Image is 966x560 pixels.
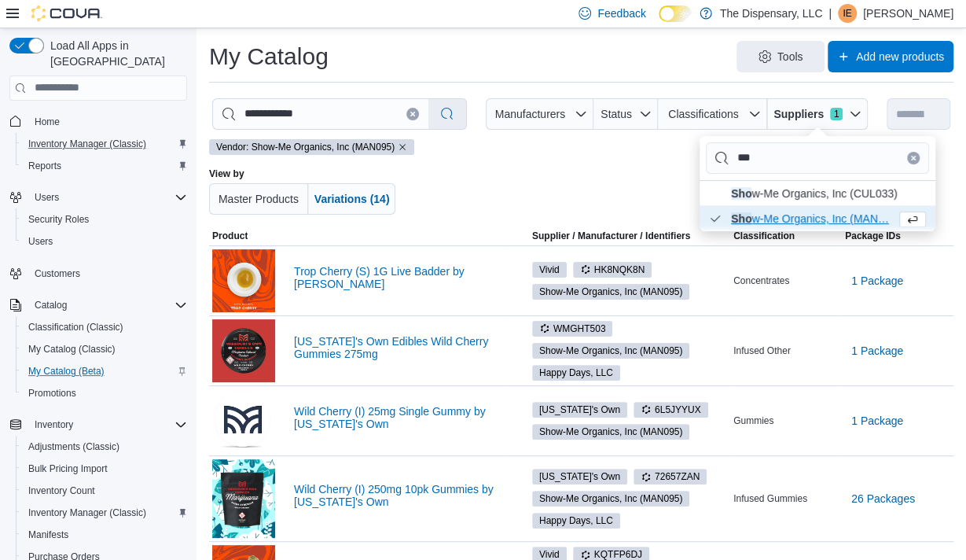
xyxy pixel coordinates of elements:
span: 1 Package [851,413,903,429]
span: 72657ZAN [634,469,707,484]
img: Wild Cherry (I) 25mg Single Gummy by Missouri's Own [212,389,275,451]
span: WMGHT503 [539,322,606,336]
span: 1 Package [851,343,903,359]
input: Dark Mode [659,6,692,22]
span: 6L5JYYUX [634,402,708,418]
button: Add new products [828,41,953,72]
button: Customers [3,262,193,285]
button: Tools [736,41,825,72]
span: 6L5JYYUX [641,403,701,417]
button: 26 Packages [845,483,921,514]
span: My Catalog (Beta) [28,365,105,378]
div: Isaac Estes-Jones [838,4,857,23]
a: Inventory Manager (Classic) [22,503,152,522]
button: Security Roles [16,208,193,230]
button: Users [28,188,65,207]
p: | [828,4,832,23]
span: Vendor: Show-Me Organics, Inc (MAN095) [209,139,414,155]
span: [US_STATE]'s Own [539,403,620,417]
span: Manifests [22,525,187,544]
a: Bulk Pricing Import [22,459,114,478]
div: Supplier / Manufacturer / Identifiers [532,230,690,242]
span: Happy Days, LLC [539,514,613,528]
button: Manufacturers [486,98,593,130]
span: Reports [22,157,187,175]
span: Vivid [539,263,560,277]
span: Inventory Manager (Classic) [22,134,187,153]
span: 1 Package [851,273,903,289]
span: w-Me Organics, Inc (CUL033) [731,186,898,199]
button: 1 Package [845,265,909,297]
li: Show-Me Organics, Inc (CUL033) [700,181,935,206]
span: Customers [28,263,187,283]
span: HK8NQK8N [580,263,645,277]
a: Trop Cherry (S) 1G Live Badder by [PERSON_NAME] [294,265,504,290]
a: Classification (Classic) [22,318,130,337]
button: Status [593,98,659,130]
button: Inventory [28,415,79,434]
span: Dark Mode [659,22,659,23]
button: Adjustments (Classic) [16,436,193,458]
span: Feedback [597,6,645,21]
button: Remove vendor filter [398,142,407,152]
a: Inventory Manager (Classic) [22,134,152,153]
span: Promotions [22,384,187,403]
div: Concentrates [730,271,842,290]
span: Inventory Manager (Classic) [22,503,187,522]
span: Inventory [35,418,73,431]
a: Promotions [22,384,83,403]
span: Happy Days, LLC [532,365,620,381]
span: Happy Days, LLC [532,513,620,529]
div: Infused Other [730,341,842,360]
img: Missouri's Own Edibles Wild Cherry Gummies 275mg [212,319,275,382]
li: Show-Me Organics, Inc (MAN095) [700,206,935,231]
button: My Catalog (Classic) [16,338,193,360]
span: Classification (Classic) [28,321,123,333]
span: [US_STATE]'s Own [539,470,620,484]
div: Gummies [730,411,842,430]
ul: Suppliers [700,181,935,231]
span: Supplier / Manufacturer / Identifiers [510,230,690,242]
button: Master Products [209,183,308,215]
span: Variations (14) [314,193,390,205]
button: Inventory Count [16,480,193,502]
span: 72657ZAN [641,470,700,484]
button: 1 Package [845,405,909,437]
button: Clear input [907,152,920,164]
span: My Catalog (Beta) [22,362,187,381]
span: Missouri's Own [532,402,627,418]
span: Show-Me Organics, Inc (MAN095) [731,209,890,228]
span: My Catalog (Classic) [28,343,116,356]
span: Tools [777,49,803,64]
span: Show-Me Organics, Inc (MAN095) [539,285,683,299]
button: Suppliers1 active filters [767,98,868,130]
span: Suppliers [773,106,824,122]
img: Wild Cherry (I) 250mg 10pk Gummies by Missouri's Own [212,459,275,539]
span: Bulk Pricing Import [28,462,108,475]
img: Trop Cherry (S) 1G Live Badder by Vivid [212,249,275,312]
input: Suppliers [706,142,929,174]
span: Status [601,108,632,120]
button: Clear input [406,108,419,120]
button: Home [3,110,193,133]
button: Manifests [16,524,193,546]
button: Users [3,186,193,208]
button: Bulk Pricing Import [16,458,193,480]
label: View by [209,168,244,180]
button: Variations (14) [308,183,396,215]
span: Missouri's Own [532,469,627,484]
p: The Dispensary, LLC [720,4,822,23]
a: Security Roles [22,210,95,229]
span: 1 active filters [830,108,843,120]
span: Home [35,116,60,128]
img: Cova [31,6,102,21]
span: Users [35,191,59,204]
span: My Catalog (Classic) [22,340,187,359]
a: Home [28,112,66,131]
button: Catalog [3,294,193,316]
button: Reports [16,155,193,177]
h1: My Catalog [209,41,329,72]
span: Vivid [532,262,567,278]
span: Inventory Count [22,481,187,500]
span: Show-Me Organics, Inc (MAN095) [539,344,683,358]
